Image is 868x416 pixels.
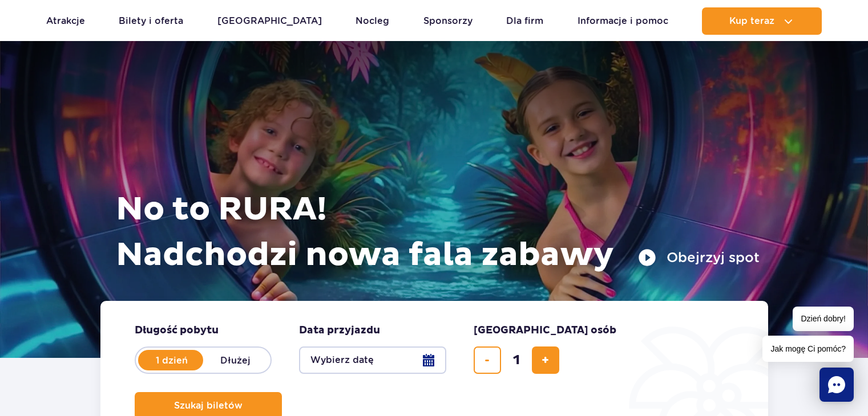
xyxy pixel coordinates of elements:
[474,324,616,337] span: [GEOGRAPHIC_DATA] osób
[578,7,668,35] a: Informacje i pomoc
[174,401,243,411] span: Szukaj biletów
[503,346,530,374] input: liczba biletów
[532,346,559,374] button: dodaj bilet
[46,7,85,35] a: Atrakcje
[793,307,854,331] span: Dzień dobry!
[139,348,204,372] label: 1 dzień
[299,346,446,374] button: Wybierz datę
[729,16,774,26] span: Kup teraz
[203,348,268,372] label: Dłużej
[819,368,854,402] div: Chat
[638,248,760,267] button: Obejrzyj spot
[702,7,822,35] button: Kup teraz
[423,7,473,35] a: Sponsorzy
[135,324,219,337] span: Długość pobytu
[217,7,322,35] a: [GEOGRAPHIC_DATA]
[356,7,389,35] a: Nocleg
[506,7,543,35] a: Dla firm
[474,346,501,374] button: usuń bilet
[116,187,760,278] h1: No to RURA! Nadchodzi nowa fala zabawy
[119,7,183,35] a: Bilety i oferta
[762,336,854,362] span: Jak mogę Ci pomóc?
[299,324,380,337] span: Data przyjazdu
